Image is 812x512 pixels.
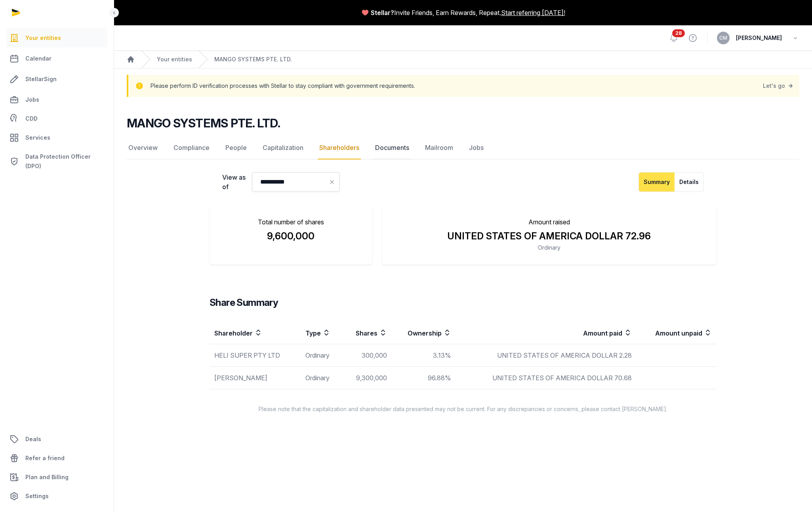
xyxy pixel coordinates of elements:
a: Your entities [6,28,107,47]
a: Plan and Billing [6,468,107,487]
button: CM [717,32,730,44]
span: Jobs [25,95,39,104]
span: 28 [672,29,685,37]
th: Amount unpaid [637,322,717,344]
td: 96.88% [392,367,456,389]
label: View as of [222,173,246,192]
a: Data Protection Officer (DPO) [6,149,107,174]
h3: Share Summary [210,296,717,309]
span: Refer a friend [25,453,65,463]
td: 300,000 [342,344,392,367]
span: UNITED STATES OF AMERICA DOLLAR 70.68 [492,374,632,382]
td: 3.13% [392,344,456,367]
button: Summary [639,172,675,192]
a: Shareholders [318,137,361,159]
a: Start referring [DATE]! [501,8,565,17]
td: Ordinary [301,367,342,389]
a: People [224,137,248,159]
a: CDD [6,111,107,127]
span: Services [25,133,50,142]
a: Services [6,128,107,147]
span: CDD [25,114,38,123]
div: [PERSON_NAME] [214,373,296,383]
input: Datepicker input [252,172,340,192]
span: Plan and Billing [25,472,69,482]
p: Total number of shares [222,217,360,227]
span: Data Protection Officer (DPO) [25,152,104,171]
span: [PERSON_NAME] [736,33,782,43]
span: CM [719,36,727,40]
a: Your entities [157,55,192,63]
button: Details [675,172,704,192]
a: MANGO SYSTEMS PTE. LTD. [214,55,292,63]
a: Compliance [172,137,211,159]
a: Overview [127,137,159,159]
a: Deals [6,430,107,449]
h2: MANGO SYSTEMS PTE. LTD. [127,116,280,130]
th: Type [301,322,342,344]
a: Refer a friend [6,449,107,468]
span: Calendar [25,54,51,63]
nav: Breadcrumb [114,51,812,68]
a: Let's go [763,80,795,91]
span: Settings [25,491,49,501]
span: UNITED STATES OF AMERICA DOLLAR 72.96 [447,230,651,242]
td: 9,300,000 [342,367,392,389]
nav: Tabs [127,137,799,159]
a: Jobs [467,137,485,159]
span: Ordinary [538,244,560,251]
a: Calendar [6,49,107,68]
span: StellarSign [25,74,57,84]
a: Settings [6,487,107,506]
iframe: Chat Widget [669,420,812,512]
span: UNITED STATES OF AMERICA DOLLAR 2.28 [497,351,632,359]
span: Your entities [25,33,61,43]
p: Please perform ID verification processes with Stellar to stay compliant with government requireme... [151,80,415,91]
p: Amount raised [395,217,704,227]
th: Ownership [392,322,456,344]
th: Amount paid [456,322,636,344]
a: Capitalization [261,137,305,159]
th: Shareholder [210,322,301,344]
div: HELI SUPER PTY LTD [214,351,296,360]
a: StellarSign [6,70,107,89]
div: 9,600,000 [222,230,360,243]
span: Stellar? [371,8,394,17]
a: Documents [374,137,411,159]
p: Please note that the capitalization and shareholder data presented may not be current. For any di... [197,405,729,413]
td: Ordinary [301,344,342,367]
a: Mailroom [423,137,455,159]
span: Deals [25,434,41,444]
a: Jobs [6,90,107,109]
th: Shares [342,322,392,344]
